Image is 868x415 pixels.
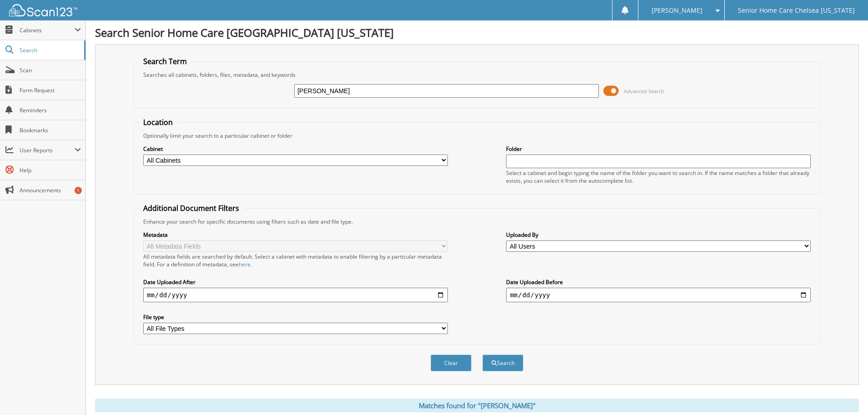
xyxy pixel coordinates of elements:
[506,288,811,302] input: end
[20,126,81,134] span: Bookmarks
[20,186,81,194] span: Announcements
[9,4,77,16] img: scan123-logo-white.svg
[482,355,523,371] button: Search
[20,106,81,114] span: Reminders
[143,231,448,239] label: Metadata
[20,46,80,54] span: Search
[239,260,251,268] a: here
[143,288,448,302] input: start
[506,278,811,286] label: Date Uploaded Before
[139,132,815,140] div: Optionally limit your search to a particular cabinet or folder
[139,203,244,213] legend: Additional Document Filters
[506,169,811,185] div: Select a cabinet and begin typing the name of the folder you want to search in. If the name match...
[20,146,75,154] span: User Reports
[139,56,191,66] legend: Search Term
[738,8,855,13] span: Senior Home Care Chelsea [US_STATE]
[624,88,664,95] span: Advanced Search
[506,231,811,239] label: Uploaded By
[431,355,472,371] button: Clear
[143,145,448,153] label: Cabinet
[20,86,81,94] span: Form Request
[20,66,81,74] span: Scan
[139,218,815,225] div: Enhance your search for specific documents using filters such as date and file type.
[143,253,448,268] div: All metadata fields are searched by default. Select a cabinet with metadata to enable filtering b...
[143,313,448,321] label: File type
[143,278,448,286] label: Date Uploaded After
[20,26,75,34] span: Cabinets
[95,25,859,40] h1: Search Senior Home Care [GEOGRAPHIC_DATA] [US_STATE]
[652,8,702,13] span: [PERSON_NAME]
[139,117,177,127] legend: Location
[20,166,81,174] span: Help
[95,399,859,412] div: Matches found for "[PERSON_NAME]"
[75,187,82,194] div: 1
[139,71,815,79] div: Searches all cabinets, folders, files, metadata, and keywords
[506,145,811,153] label: Folder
